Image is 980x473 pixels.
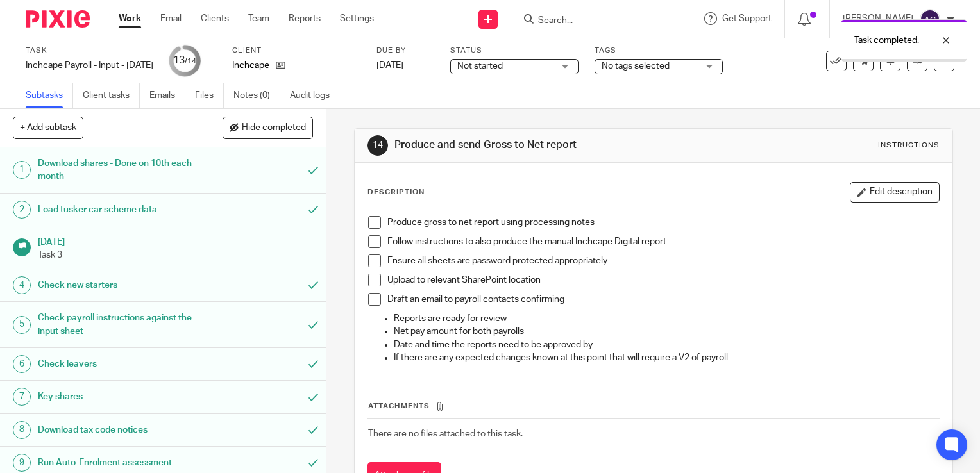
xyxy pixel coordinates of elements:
[38,249,314,261] p: Task 3
[26,59,153,72] div: Inchcape Payroll - Input - [DATE]
[457,62,503,71] span: Not started
[38,154,204,187] h1: Download shares - Done on 10th each month
[376,61,403,70] span: [DATE]
[13,421,31,439] div: 8
[878,140,940,151] div: Instructions
[232,46,360,56] label: Client
[290,83,339,108] a: Audit logs
[394,312,939,325] p: Reports are ready for review
[38,420,204,440] h1: Download tax code notices
[13,117,83,138] button: + Add subtask
[185,58,196,65] small: /14
[233,83,280,108] a: Notes (0)
[13,161,31,179] div: 1
[13,276,31,294] div: 4
[920,9,940,29] img: svg%3E
[450,46,579,56] label: Status
[119,12,141,25] a: Work
[387,274,939,286] p: Upload to relevant SharePoint location
[394,138,680,152] h1: Produce and send Gross to Net report
[13,355,31,373] div: 6
[26,46,153,56] label: Task
[368,402,430,410] span: Attachments
[26,59,153,72] div: Inchcape Payroll - Input - September 2025
[367,135,388,156] div: 14
[38,200,204,219] h1: Load tusker car scheme data
[195,83,224,108] a: Files
[38,276,204,295] h1: Check new starters
[602,62,670,71] span: No tags selected
[26,10,90,28] img: Pixie
[340,12,374,25] a: Settings
[13,388,31,406] div: 7
[854,34,919,47] p: Task completed.
[394,325,939,338] p: Net pay amount for both payrolls
[387,293,939,306] p: Draft an email to payroll contacts confirming
[387,254,939,267] p: Ensure all sheets are password protected appropriately
[26,83,73,108] a: Subtasks
[38,233,314,249] h1: [DATE]
[223,117,313,138] button: Hide completed
[367,187,425,197] p: Description
[13,454,31,472] div: 9
[850,182,940,203] button: Edit description
[13,201,31,219] div: 2
[394,351,939,364] p: If there are any expected changes known at this point that will require a V2 of payroll
[38,453,204,472] h1: Run Auto-Enrolment assessment
[368,429,523,438] span: There are no files attached to this task.
[376,46,434,56] label: Due by
[173,53,196,68] div: 13
[387,216,939,229] p: Produce gross to net report using processing notes
[38,387,204,406] h1: Key shares
[387,235,939,248] p: Follow instructions to also produce the manual Inchcape Digital report
[394,338,939,351] p: Date and time the reports need to be approved by
[201,12,229,25] a: Clients
[242,123,306,133] span: Hide completed
[13,316,31,334] div: 5
[38,354,204,374] h1: Check leavers
[149,83,185,108] a: Emails
[248,12,269,25] a: Team
[160,12,182,25] a: Email
[232,59,269,72] p: Inchcape
[83,83,140,108] a: Client tasks
[38,308,204,341] h1: Check payroll instructions against the input sheet
[289,12,321,25] a: Reports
